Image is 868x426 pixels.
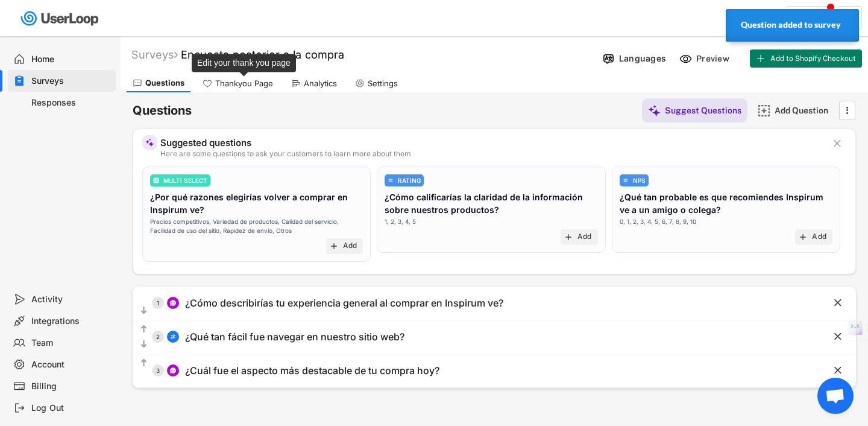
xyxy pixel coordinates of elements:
[215,78,273,89] div: Thankyou Page
[141,358,147,368] text: 
[648,104,661,117] img: MagicMajor%20%28Purple%29.svg
[31,75,111,87] div: Surveys
[160,138,822,147] div: Suggested questions
[139,339,149,351] button: 
[31,381,111,392] div: Billing
[185,297,503,310] div: ¿Cómo describirías tu experiencia general al comprar en Inspirum ve?
[619,53,666,64] div: Languages
[696,53,732,64] div: Preview
[834,296,841,309] text: 
[834,137,841,150] text: 
[750,49,862,68] button: Add to Shopify Checkout
[817,378,854,414] a: Chat abierto
[31,359,111,370] div: Account
[758,104,770,117] img: AddMajor.svg
[343,241,357,251] div: Add
[139,305,149,317] button: 
[832,297,844,309] button: 
[846,104,849,116] text: 
[150,191,363,216] div: ¿Por qué razones elegirías volver a comprar en Inspirum ve?
[623,177,629,183] img: AdjustIcon.svg
[577,232,592,242] div: Add
[169,333,177,340] img: AdjustIcon.svg
[741,20,841,30] strong: Question added to survey
[31,54,111,65] div: Home
[602,52,615,65] img: Language%20Icon.svg
[185,364,439,377] div: ¿Cuál fue el aspecto más destacable de tu compra hoy?
[841,101,853,119] button: 
[133,103,192,119] h6: Questions
[633,177,646,183] div: NPS
[18,6,103,31] img: userloop-logo-01.svg
[31,97,111,109] div: Responses
[832,331,844,343] button: 
[152,334,164,340] div: 2
[564,232,573,242] button: add
[834,364,841,377] text: 
[620,191,832,216] div: ¿Qué tan probable es que recomiendes Inspirum ve a un amigo o colega?
[385,217,416,226] div: 1, 2, 3, 4, 5
[145,78,184,88] div: Questions
[770,55,856,62] span: Add to Shopify Checkout
[150,217,363,235] div: Precios competitivos, Variedad de productos, Calidad del servicio, Facilidad de uso del sitio, Ra...
[163,177,207,183] div: MULTI SELECT
[185,331,404,343] div: ¿Qué tan fácil fue navegar en nuestro sitio web?
[31,294,111,305] div: Activity
[31,402,111,414] div: Log Out
[139,357,149,369] button: 
[329,241,339,251] button: add
[141,305,147,316] text: 
[775,105,835,116] div: Add Question
[169,367,177,374] img: ConversationMinor.svg
[834,330,841,343] text: 
[152,300,164,306] div: 1
[665,105,741,116] div: Suggest Questions
[31,316,111,327] div: Integrations
[832,364,844,377] button: 
[141,339,147,349] text: 
[160,150,822,157] div: Here are some questions to ask your customers to learn more about them
[181,48,344,61] font: Encuesta posterior a la compra
[169,299,177,307] img: ConversationMinor.svg
[139,323,149,335] button: 
[152,367,164,374] div: 3
[620,217,696,226] div: 0, 1, 2, 3, 4, 5, 6, 7, 8, 9, 10
[398,177,421,183] div: RATING
[141,324,147,334] text: 
[153,177,159,183] img: ListMajor.svg
[385,191,597,216] div: ¿Cómo calificarías la claridad de la información sobre nuestros productos?
[304,78,337,89] div: Analytics
[145,138,154,147] img: MagicMajor%20%28Purple%29.svg
[798,232,808,242] button: add
[368,78,398,89] div: Settings
[131,48,178,62] div: Surveys
[812,232,826,242] div: Add
[831,138,843,150] button: 
[31,337,111,349] div: Team
[388,177,394,183] img: AdjustIcon.svg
